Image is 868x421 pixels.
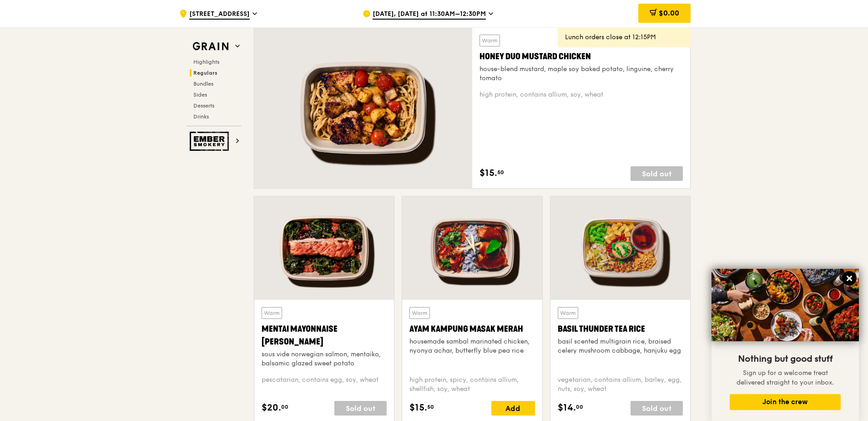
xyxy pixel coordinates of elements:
[558,375,683,394] div: vegetarian, contains allium, barley, egg, nuts, soy, wheat
[409,337,535,355] div: housemade sambal marinated chicken, nyonya achar, butterfly blue pea rice
[479,90,683,99] div: high protein, contains allium, soy, wheat
[558,401,576,415] span: $14.
[427,403,434,411] span: 50
[262,401,281,415] span: $20.
[558,323,683,335] div: Basil Thunder Tea Rice
[558,337,683,355] div: basil scented multigrain rice, braised celery mushroom cabbage, hanjuku egg
[565,33,683,42] div: Lunch orders close at 12:15PM
[479,35,500,46] div: Warm
[659,9,679,17] span: $0.00
[262,375,387,394] div: pescatarian, contains egg, soy, wheat
[712,269,859,341] img: DSC07876-Edit02-Large.jpeg
[193,92,207,98] span: Sides
[738,354,833,365] span: Nothing but good stuff
[190,38,232,55] img: Grain web logo
[409,323,535,335] div: Ayam Kampung Masak Merah
[479,65,683,83] div: house-blend mustard, maple soy baked potato, linguine, cherry tomato
[631,166,683,181] div: Sold out
[409,307,430,319] div: Warm
[193,70,217,76] span: Regulars
[576,403,583,411] span: 00
[479,166,497,180] span: $15.
[193,113,209,120] span: Drinks
[262,350,387,368] div: sous vide norwegian salmon, mentaiko, balsamic glazed sweet potato
[373,10,486,20] span: [DATE], [DATE] at 11:30AM–12:30PM
[193,103,214,109] span: Desserts
[334,401,387,416] div: Sold out
[409,375,535,394] div: high protein, spicy, contains allium, shellfish, soy, wheat
[479,50,683,63] div: Honey Duo Mustard Chicken
[193,59,219,65] span: Highlights
[730,394,841,410] button: Join the crew
[491,401,535,416] div: Add
[737,369,834,386] span: Sign up for a welcome treat delivered straight to your inbox.
[497,169,504,176] span: 50
[189,10,250,20] span: [STREET_ADDRESS]
[558,307,578,319] div: Warm
[281,403,288,411] span: 00
[631,401,683,416] div: Sold out
[262,323,387,348] div: Mentai Mayonnaise [PERSON_NAME]
[262,307,282,319] div: Warm
[409,401,427,415] span: $15.
[190,132,232,151] img: Ember Smokery web logo
[193,81,213,87] span: Bundles
[842,271,857,286] button: Close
